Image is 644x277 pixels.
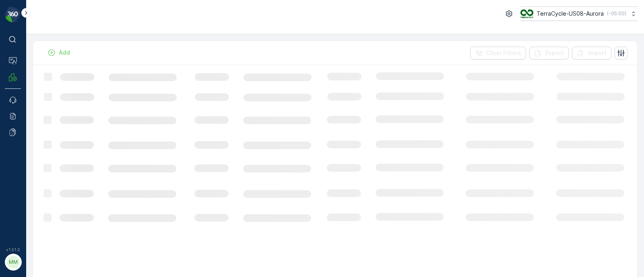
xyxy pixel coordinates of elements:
[537,10,604,18] p: TerraCycle-US08-Aurora
[5,6,21,23] img: logo
[44,48,73,57] button: Add
[572,47,611,60] button: Import
[545,49,564,57] p: Export
[5,254,21,271] button: MM
[607,10,626,17] p: ( -05:00 )
[529,47,569,60] button: Export
[7,256,20,269] div: MM
[588,49,607,57] p: Import
[520,6,638,21] button: TerraCycle-US08-Aurora(-05:00)
[5,247,21,252] span: v 1.51.0
[520,9,533,18] img: image_ci7OI47.png
[486,49,521,57] p: Clear Filters
[470,47,526,60] button: Clear Filters
[59,49,70,57] p: Add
